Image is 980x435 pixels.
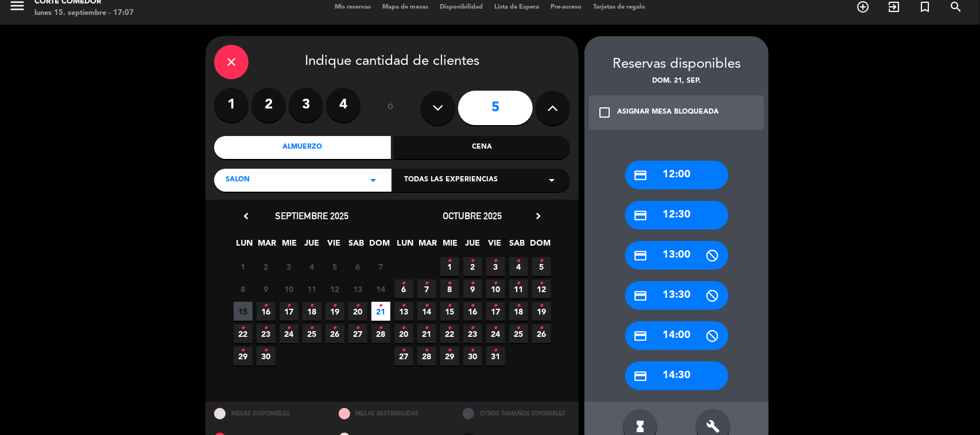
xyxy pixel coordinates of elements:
[625,241,729,270] div: 13:00
[471,252,475,270] i: •
[303,324,321,343] span: 25
[326,88,361,122] label: 4
[517,274,521,293] i: •
[379,319,383,337] i: •
[417,347,436,366] span: 28
[396,236,415,255] span: LUN
[287,319,291,337] i: •
[240,210,252,222] i: chevron_left
[214,88,249,122] label: 1
[625,161,729,189] div: 12:00
[425,341,429,360] i: •
[394,347,413,366] span: 27
[463,279,482,298] span: 9
[303,257,321,276] span: 4
[530,236,549,255] span: DOM
[235,236,254,255] span: LUN
[325,236,344,255] span: VIE
[634,208,648,223] i: credit_card
[509,279,528,298] span: 11
[241,341,245,360] i: •
[356,297,360,315] i: •
[634,248,648,263] i: credit_card
[448,252,452,270] i: •
[206,402,330,426] div: MESAS DISPONIBLES
[634,289,648,303] i: credit_card
[517,252,521,270] i: •
[625,201,729,230] div: 12:30
[214,136,391,159] div: Almuerzo
[371,279,390,298] span: 14
[310,319,314,337] i: •
[463,236,482,255] span: JUE
[509,302,528,321] span: 18
[257,257,276,276] span: 2
[370,236,389,255] span: DOM
[280,302,299,321] span: 17
[532,302,551,321] span: 19
[494,274,498,293] i: •
[372,88,409,128] div: ó
[463,347,482,366] span: 30
[280,279,299,298] span: 10
[257,324,276,343] span: 23
[448,319,452,337] i: •
[371,302,390,321] span: 21
[303,236,321,255] span: JUE
[634,369,648,383] i: credit_card
[509,324,528,343] span: 25
[257,302,276,321] span: 16
[440,302,459,321] span: 15
[280,324,299,343] span: 24
[251,88,286,122] label: 2
[234,302,253,321] span: 15
[532,279,551,298] span: 12
[448,274,452,293] i: •
[584,76,769,87] div: dom. 21, sep.
[234,257,253,276] span: 1
[404,174,498,186] span: Todas las experiencias
[257,347,276,366] span: 30
[333,297,337,315] i: •
[258,236,277,255] span: MAR
[494,341,498,360] i: •
[494,319,498,337] i: •
[448,297,452,315] i: •
[532,210,544,222] i: chevron_right
[417,279,436,298] span: 7
[226,174,250,186] span: SALON
[440,257,459,276] span: 1
[509,257,528,276] span: 4
[540,319,544,337] i: •
[419,236,437,255] span: MAR
[303,302,321,321] span: 18
[402,297,406,315] i: •
[264,341,268,360] i: •
[440,279,459,298] span: 8
[366,173,380,187] i: arrow_drop_down
[394,302,413,321] span: 13
[486,302,505,321] span: 17
[494,252,498,270] i: •
[394,324,413,343] span: 20
[463,324,482,343] span: 23
[264,319,268,337] i: •
[417,302,436,321] span: 14
[348,324,367,343] span: 27
[264,297,268,315] i: •
[280,236,299,255] span: MIE
[617,107,719,118] div: ASIGNAR MESA BLOQUEADA
[417,324,436,343] span: 21
[348,302,367,321] span: 20
[333,319,337,337] i: •
[463,302,482,321] span: 16
[371,324,390,343] span: 28
[425,297,429,315] i: •
[289,88,323,122] label: 3
[394,136,571,159] div: Cena
[440,347,459,366] span: 29
[706,420,720,433] i: build
[356,319,360,337] i: •
[633,420,647,433] i: hourglass_full
[257,279,276,298] span: 9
